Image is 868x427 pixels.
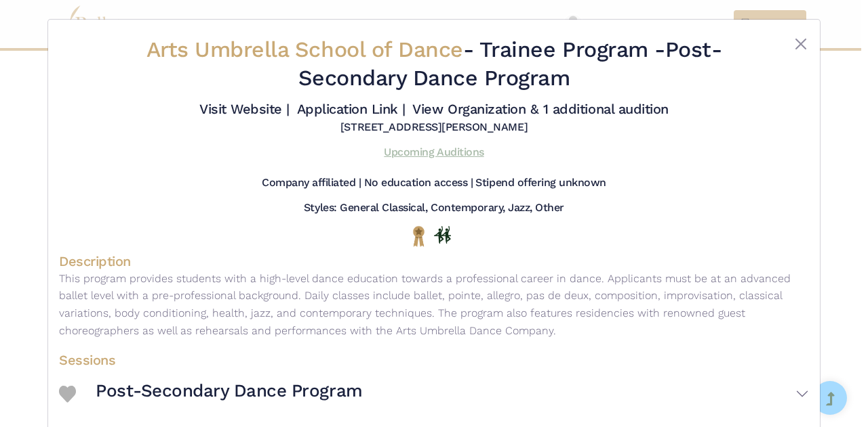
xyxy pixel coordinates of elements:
a: Visit Website | [199,101,290,117]
button: Post-Secondary Dance Program [96,374,809,413]
h2: - Post-Secondary Dance Program [121,36,747,92]
h5: No education access | [364,176,473,190]
h5: Stipend offering unknown [475,176,606,190]
img: In Person [434,226,451,244]
span: Arts Umbrella School of Dance [146,37,463,62]
a: Upcoming Auditions [384,145,484,158]
img: National [410,225,427,246]
h4: Description [59,252,809,270]
h3: Post-Secondary Dance Program [96,380,363,403]
h5: Styles: General Classical, Contemporary, Jazz, Other [304,201,564,215]
h4: Sessions [59,351,809,369]
img: Heart [59,386,76,403]
a: View Organization & 1 additional audition [412,101,668,117]
span: Trainee Program - [479,37,665,62]
h5: Company affiliated | [262,176,361,190]
h5: [STREET_ADDRESS][PERSON_NAME] [340,120,528,135]
button: Close [793,36,809,52]
a: Application Link | [297,101,406,117]
p: This program provides students with a high-level dance education towards a professional career in... [59,270,809,339]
